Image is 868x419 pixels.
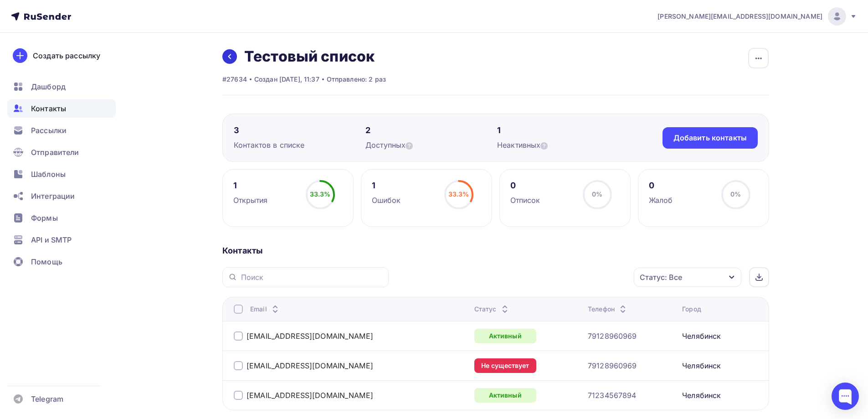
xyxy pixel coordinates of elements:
span: Telegram [31,393,63,404]
div: Не существует [474,358,536,373]
div: Email [250,305,281,314]
a: Формы [7,209,116,227]
a: [PERSON_NAME][EMAIL_ADDRESS][DOMAIN_NAME] [657,7,857,26]
span: Интеграции [31,191,75,202]
a: [EMAIL_ADDRESS][DOMAIN_NAME] [247,391,373,400]
span: 0% [592,190,602,198]
a: Шаблоны [7,165,116,183]
div: Создан [DATE], 11:37 [254,75,319,84]
span: 33.3% [448,190,469,198]
span: API и SMTP [31,234,72,245]
div: Контакты [222,245,769,256]
div: Неактивных [497,140,629,150]
a: Отправители [7,143,116,161]
div: 1 [372,180,401,191]
div: Доступных [365,140,497,150]
span: [PERSON_NAME][EMAIL_ADDRESS][DOMAIN_NAME] [657,12,822,21]
div: Челябинск [682,390,721,401]
div: Челябинск [682,331,721,341]
div: 0 [649,180,673,191]
a: 79128960969 [588,331,637,341]
a: [EMAIL_ADDRESS][DOMAIN_NAME] [247,361,373,370]
a: Дашборд [7,78,116,96]
h2: Тестовый список [244,47,375,66]
span: 0% [730,190,741,198]
a: Контакты [7,99,116,118]
div: Контактов в списке [234,140,365,150]
button: Статус: Все [633,267,742,287]
span: Контакты [31,103,66,114]
span: Отправители [31,147,79,158]
div: Статус [474,305,510,314]
span: Дашборд [31,81,66,92]
div: Челябинск [682,360,721,371]
a: Рассылки [7,121,116,140]
span: Шаблоны [31,169,66,180]
a: [EMAIL_ADDRESS][DOMAIN_NAME] [247,331,373,341]
span: 33.3% [310,190,331,198]
div: Отписок [510,195,540,206]
a: 79128960969 [588,360,637,371]
div: Создать рассылку [33,50,100,61]
div: Добавить контакты [673,133,747,143]
span: Помощь [31,256,62,267]
div: Статус: Все [640,272,682,283]
div: 1 [497,125,629,136]
input: Поиск [241,272,383,282]
span: Формы [31,212,58,223]
div: #27634 [222,75,247,84]
div: Активный [474,329,536,343]
div: Отправлено: 2 раз [327,75,386,84]
div: 3 [234,125,365,136]
div: 2 [365,125,497,136]
a: 71234567894 [588,390,637,401]
div: Город [682,305,701,314]
div: Жалоб [649,195,673,206]
div: Открытия [233,195,268,206]
div: Ошибок [372,195,401,206]
span: Рассылки [31,125,67,136]
div: Активный [474,388,536,403]
div: Телефон [588,305,628,314]
div: 1 [233,180,268,191]
div: 0 [510,180,540,191]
